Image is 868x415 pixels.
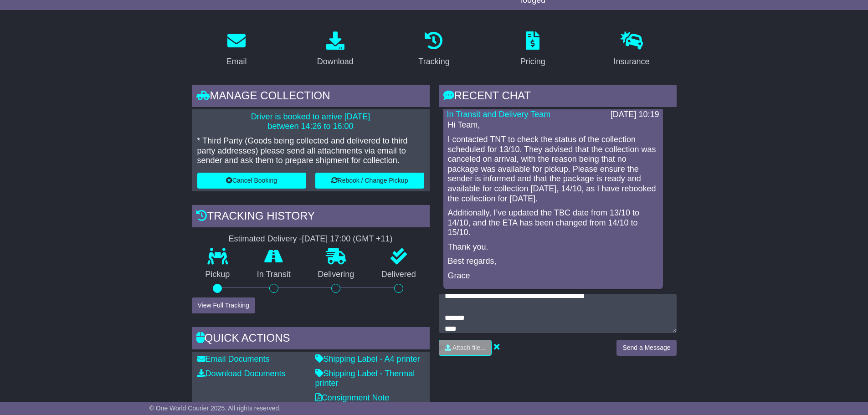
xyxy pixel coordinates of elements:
div: Tracking [418,56,449,68]
a: Insurance [608,28,656,71]
div: Email [226,56,247,68]
p: I contacted TNT to check the status of the collection scheduled for 13/10. They advised that the ... [448,135,658,204]
button: Rebook / Change Pickup [315,173,424,189]
a: Download Documents [197,369,286,378]
a: Email [220,28,252,71]
div: Tracking history [192,205,430,230]
span: © One World Courier 2025. All rights reserved. [149,405,281,412]
p: Delivered [368,270,430,280]
div: Quick Actions [192,327,430,352]
div: Manage collection [192,85,430,109]
div: RECENT CHAT [439,85,677,109]
div: Download [317,56,354,68]
button: Send a Message [616,340,676,356]
div: Pricing [520,56,545,68]
p: Driver is booked to arrive [DATE] between 14:26 to 16:00 [197,112,424,132]
a: Email Documents [197,354,270,364]
p: Best regards, [448,256,658,266]
a: Consignment Note [315,393,390,402]
p: Grace [448,271,658,281]
p: In Transit [243,270,304,280]
a: Pricing [514,28,551,71]
a: Shipping Label - A4 printer [315,354,420,364]
a: Download [311,28,360,71]
div: Insurance [614,56,650,68]
a: Shipping Label - Thermal printer [315,369,415,388]
div: [DATE] 17:00 (GMT +11) [302,234,393,244]
p: Delivering [304,270,368,280]
p: * Third Party (Goods being collected and delivered to third party addresses) please send all atta... [197,136,424,166]
button: Cancel Booking [197,173,306,189]
p: Pickup [192,270,244,280]
div: Estimated Delivery - [192,234,430,244]
div: [DATE] 10:19 [611,110,659,120]
p: Hi Team, [448,120,658,130]
p: Additionally, I’ve updated the TBC date from 13/10 to 14/10, and the ETA has been changed from 14... [448,208,658,238]
a: Tracking [412,28,455,71]
button: View Full Tracking [192,297,255,313]
a: In Transit and Delivery Team [447,110,551,119]
p: Thank you. [448,242,658,252]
